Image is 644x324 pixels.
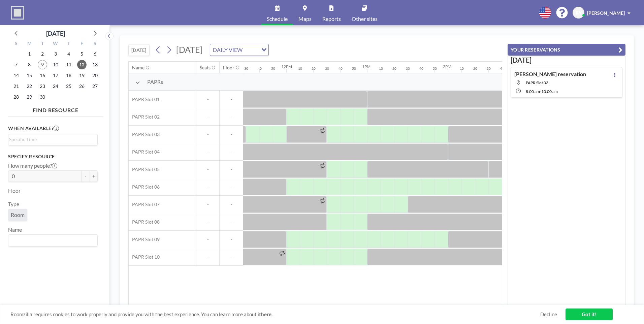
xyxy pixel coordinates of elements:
div: 10 [460,66,464,71]
span: - [196,184,219,190]
img: organization-logo [11,6,24,20]
span: 10:00 AM [541,89,558,94]
span: - [220,149,243,155]
div: M [23,40,36,48]
span: - [196,149,219,155]
span: PAPR Slot 06 [129,184,160,190]
span: Wednesday, September 3, 2025 [51,49,60,59]
span: PAPR Slot 01 [129,96,160,102]
div: [DATE] [46,29,65,38]
div: 30 [325,66,329,71]
div: 50 [271,66,275,71]
div: Seats [200,65,211,71]
div: 30 [487,66,491,71]
h4: FIND RESOURCE [8,104,103,114]
div: Search for option [8,235,97,246]
label: Floor [8,187,21,194]
span: Monday, September 29, 2025 [25,92,34,102]
span: Monday, September 8, 2025 [25,60,34,69]
div: 30 [244,66,248,71]
span: - [220,184,243,190]
span: Wednesday, September 17, 2025 [51,71,60,80]
span: Saturday, September 13, 2025 [90,60,100,69]
div: 50 [352,66,356,71]
span: Reports [322,16,341,22]
span: Saturday, September 20, 2025 [90,71,100,80]
div: 10 [379,66,383,71]
span: - [220,236,243,242]
span: Tuesday, September 30, 2025 [38,92,47,102]
span: Wednesday, September 24, 2025 [51,82,60,91]
span: Maps [298,16,312,22]
span: 8:00 AM [526,89,540,94]
h4: [PERSON_NAME] reservation [514,71,586,77]
div: S [88,40,101,48]
span: [DATE] [176,44,203,55]
span: Monday, September 1, 2025 [25,49,34,59]
span: PAPR Slot 03 [526,80,548,85]
div: T [62,40,75,48]
span: - [540,89,541,94]
span: Friday, September 5, 2025 [77,49,87,59]
span: - [196,131,219,137]
span: - [196,201,219,207]
span: Schedule [267,16,288,22]
div: 12PM [281,64,292,69]
span: [PERSON_NAME] [587,10,625,16]
span: - [220,131,243,137]
div: 20 [473,66,477,71]
span: - [220,254,243,260]
span: - [220,201,243,207]
span: Friday, September 19, 2025 [77,71,87,80]
span: RY [576,10,582,16]
span: Friday, September 12, 2025 [77,60,87,69]
span: Sunday, September 14, 2025 [11,71,21,80]
h3: Specify resource [8,154,98,160]
span: Sunday, September 28, 2025 [11,92,21,102]
span: PAPR Slot 08 [129,219,160,225]
span: PAPR Slot 10 [129,254,160,260]
span: PAPR Slot 07 [129,201,160,207]
span: PAPR Slot 09 [129,236,160,242]
div: 40 [419,66,423,71]
label: Type [8,201,19,207]
span: - [196,114,219,120]
div: F [75,40,88,48]
div: S [10,40,23,48]
span: - [220,166,243,172]
span: Wednesday, September 10, 2025 [51,60,60,69]
div: 40 [339,66,343,71]
div: 10 [298,66,302,71]
span: DAILY VIEW [212,45,244,54]
span: Sunday, September 7, 2025 [11,60,21,69]
span: Tuesday, September 9, 2025 [38,60,47,69]
span: - [220,219,243,225]
div: Search for option [8,134,97,144]
div: 40 [500,66,504,71]
span: Tuesday, September 2, 2025 [38,49,47,59]
span: Thursday, September 25, 2025 [64,82,73,91]
div: Name [132,65,144,71]
a: here. [261,311,272,317]
span: Monday, September 15, 2025 [25,71,34,80]
span: - [196,219,219,225]
span: Thursday, September 18, 2025 [64,71,73,80]
span: - [220,114,243,120]
span: Monday, September 22, 2025 [25,82,34,91]
h3: [DATE] [511,56,622,64]
span: PAPR Slot 02 [129,114,160,120]
span: - [196,254,219,260]
span: PAPR Slot 03 [129,131,160,137]
span: Saturday, September 6, 2025 [90,49,100,59]
span: Saturday, September 27, 2025 [90,82,100,91]
div: Search for option [210,44,268,56]
a: Decline [540,311,557,318]
span: PAPRs [147,78,163,85]
div: T [36,40,49,48]
button: - [82,170,90,182]
label: How many people? [8,162,57,169]
span: PAPR Slot 04 [129,149,160,155]
span: - [196,236,219,242]
span: - [196,166,219,172]
span: - [220,96,243,102]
